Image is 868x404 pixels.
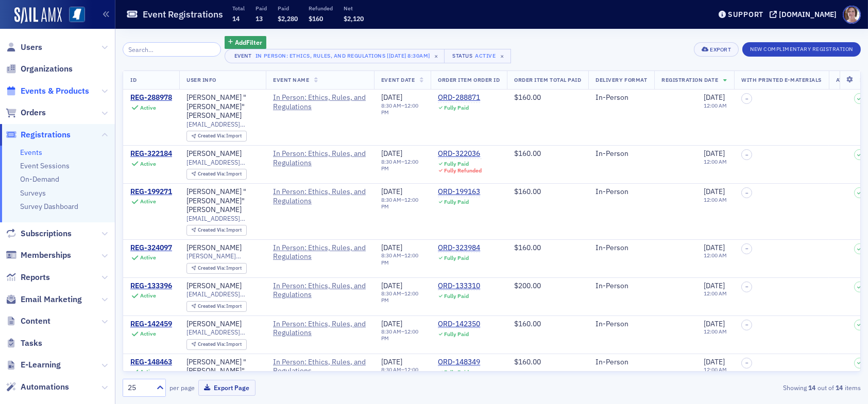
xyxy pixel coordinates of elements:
a: In Person: Ethics, Rules, and Regulations [273,358,367,376]
span: Users [21,42,42,53]
div: Export [710,47,731,52]
a: REG-324097 [130,243,172,253]
time: 12:00 PM [381,196,418,210]
a: Memberships [6,250,71,261]
div: ORD-148349 [438,358,480,367]
span: [DATE] [381,149,402,158]
span: [DATE] [704,149,725,158]
a: ORD-133310 [438,282,480,291]
time: 12:00 AM [704,290,727,297]
span: $2,280 [278,14,298,23]
p: Paid [256,5,267,12]
span: Registration Date [661,76,718,83]
span: × [498,51,507,61]
div: In-Person [595,93,647,102]
span: [DATE] [704,357,725,366]
a: Reports [6,272,50,283]
input: Search… [123,42,221,57]
div: [PERSON_NAME] "[PERSON_NAME]" [PERSON_NAME] [186,358,259,385]
time: 12:00 PM [381,252,418,266]
span: [EMAIL_ADDRESS][DOMAIN_NAME] [186,159,259,166]
span: [DATE] [381,357,402,366]
span: [DATE] [704,243,725,252]
a: REG-133396 [130,282,172,291]
span: Event Date [381,76,415,83]
a: ORD-323984 [438,243,480,253]
span: – [745,245,748,252]
span: 13 [256,14,263,23]
span: [PERSON_NAME][EMAIL_ADDRESS][PERSON_NAME][DOMAIN_NAME] [186,252,259,260]
span: [DATE] [381,319,402,328]
span: $200.00 [514,281,541,290]
a: View Homepage [62,7,85,24]
a: [PERSON_NAME] "[PERSON_NAME]" [PERSON_NAME] [186,187,259,215]
img: SailAMX [14,7,62,24]
div: Fully Paid [444,369,469,376]
span: User Info [186,76,216,83]
span: Created Via : [198,265,227,271]
a: REG-288978 [130,93,172,102]
span: Reports [21,272,50,283]
span: Add Filter [235,38,262,47]
a: Automations [6,381,69,393]
div: Import [198,266,242,271]
span: – [745,96,748,102]
div: Active [140,292,156,299]
a: In Person: Ethics, Rules, and Regulations [273,243,367,261]
time: 12:00 AM [704,102,727,109]
a: REG-199271 [130,187,172,197]
span: Registrations [21,129,71,140]
div: In-Person [595,243,647,253]
a: ORD-322036 [438,149,482,159]
label: per page [169,383,195,392]
a: In Person: Ethics, Rules, and Regulations [273,320,367,338]
button: [DOMAIN_NAME] [770,11,840,18]
time: 12:00 AM [704,196,727,203]
a: REG-148463 [130,358,172,367]
div: Active [140,368,156,375]
a: ORD-199163 [438,187,480,197]
span: – [745,152,748,158]
span: Created Via : [198,226,227,233]
div: – [381,328,423,342]
span: – [745,360,748,366]
a: ORD-142350 [438,320,480,329]
time: 8:30 AM [381,366,401,373]
span: [DATE] [381,243,402,252]
a: [PERSON_NAME] [186,320,242,329]
div: Active [475,52,496,59]
button: AddFilter [225,36,267,49]
div: – [381,102,423,116]
span: In Person: Ethics, Rules, and Regulations [273,282,367,300]
div: In-Person [595,149,647,159]
span: [EMAIL_ADDRESS][DOMAIN_NAME] [186,120,259,128]
div: ORD-288871 [438,93,480,102]
time: 8:30 AM [381,252,401,259]
time: 8:30 AM [381,102,401,109]
time: 8:30 AM [381,158,401,165]
a: [PERSON_NAME] "[PERSON_NAME]" [PERSON_NAME] [186,93,259,120]
div: Created Via: Import [186,225,247,236]
div: [PERSON_NAME] [186,149,242,159]
span: Memberships [21,250,71,261]
div: – [381,252,423,266]
button: Export Page [198,380,256,396]
span: [DATE] [381,187,402,196]
span: $160.00 [514,149,541,158]
time: 12:00 PM [381,290,418,304]
div: Active [140,104,156,111]
h1: Event Registrations [143,8,223,21]
strong: 14 [834,383,845,392]
span: – [745,284,748,290]
time: 12:00 PM [381,328,418,342]
span: $160.00 [514,187,541,196]
span: $160.00 [514,319,541,328]
span: [DATE] [381,281,402,290]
